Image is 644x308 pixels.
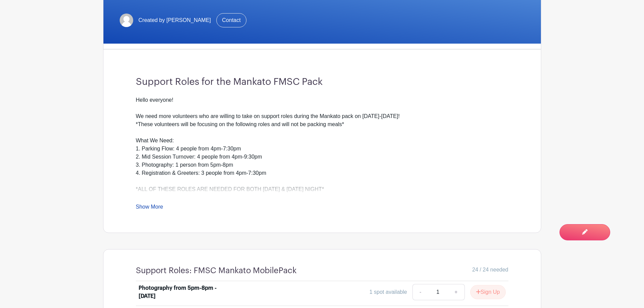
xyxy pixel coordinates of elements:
[472,266,508,274] span: 24 / 24 needed
[448,284,464,300] a: +
[412,284,428,300] a: -
[120,14,133,27] img: default-ce2991bfa6775e67f084385cd625a349d9dcbb7a52a09fb2fda1e96e2d18dcdb.png
[369,288,407,296] div: 1 spot available
[136,266,296,276] h4: Support Roles: FMSC Mankato MobilePack
[136,204,163,212] a: Show More
[216,13,246,27] a: Contact
[470,285,506,299] button: Sign Up
[136,96,508,218] div: Hello everyone! We need more volunteers who are willing to take on support roles during the Manka...
[139,284,222,300] div: Photography from 5pm-8pm - [DATE]
[136,76,508,88] h3: Support Roles for the Mankato FMSC Pack
[139,16,211,24] span: Created by [PERSON_NAME]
